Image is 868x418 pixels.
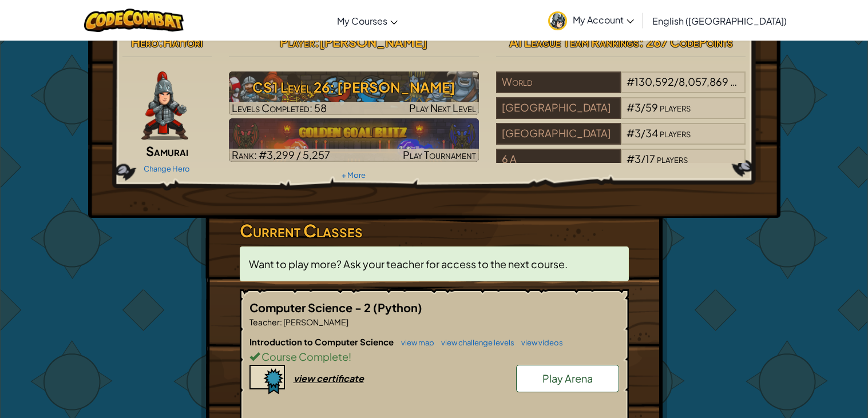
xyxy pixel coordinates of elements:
[635,101,641,114] span: 3
[319,34,427,50] span: [PERSON_NAME]
[240,218,629,244] h3: Current Classes
[496,160,746,173] a: 6 A#3/17players
[131,34,158,50] span: Hero
[280,34,315,50] span: Player
[645,101,658,114] span: 59
[163,34,203,50] span: Hattori
[373,300,422,315] span: (Python)
[232,101,327,114] span: Levels Completed: 58
[158,34,163,50] span: :
[548,11,567,30] img: avatar
[84,9,184,32] img: CodeCombat logo
[229,118,479,162] img: Golden Goal
[542,2,640,38] a: My Account
[249,317,280,327] span: Teacher
[509,34,639,50] span: AI League Team Rankings
[337,15,387,27] span: My Courses
[249,365,285,395] img: certificate-icon.png
[496,134,746,147] a: [GEOGRAPHIC_DATA]#3/34players
[395,338,434,347] a: view map
[249,372,364,384] a: view certificate
[627,75,635,88] span: #
[146,143,188,159] span: Samurai
[144,164,190,173] a: Change Hero
[641,101,645,114] span: /
[627,126,635,140] span: #
[280,317,282,327] span: :
[294,372,364,384] div: view certificate
[249,336,395,347] span: Introduction to Computer Science
[232,148,330,161] span: Rank: #3,299 / 5,257
[641,152,645,165] span: /
[229,71,479,115] a: Play Next Level
[496,82,746,95] a: World#130,592/8,057,869players
[635,126,641,140] span: 3
[641,126,645,140] span: /
[342,170,366,180] a: + More
[639,34,733,50] span: : 267 CodePoints
[647,5,792,36] a: English ([GEOGRAPHIC_DATA])
[627,152,635,165] span: #
[249,257,568,270] span: Want to play more? Ask your teacher for access to the next course.
[496,108,746,121] a: [GEOGRAPHIC_DATA]#3/59players
[635,152,641,165] span: 3
[635,75,674,88] span: 130,592
[660,126,691,140] span: players
[679,75,728,88] span: 8,057,869
[403,148,476,161] span: Play Tournament
[627,101,635,114] span: #
[229,118,479,162] a: Rank: #3,299 / 5,257Play Tournament
[435,338,514,347] a: view challenge levels
[331,5,403,36] a: My Courses
[229,71,479,115] img: CS1 Level 26: Wakka Maul
[141,71,188,140] img: samurai.pose.png
[496,149,621,170] div: 6 A
[282,317,348,327] span: [PERSON_NAME]
[348,350,351,363] span: !
[652,15,787,27] span: English ([GEOGRAPHIC_DATA])
[496,71,621,93] div: World
[657,152,688,165] span: players
[315,34,319,50] span: :
[516,338,563,347] a: view videos
[660,101,691,114] span: players
[409,101,476,114] span: Play Next Level
[573,14,634,26] span: My Account
[229,74,479,100] h3: CS1 Level 26: [PERSON_NAME]
[645,126,658,140] span: 34
[542,372,593,385] span: Play Arena
[674,75,679,88] span: /
[645,152,655,165] span: 17
[260,350,348,363] span: Course Complete
[496,123,621,145] div: [GEOGRAPHIC_DATA]
[249,300,373,315] span: Computer Science - 2
[496,97,621,119] div: [GEOGRAPHIC_DATA]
